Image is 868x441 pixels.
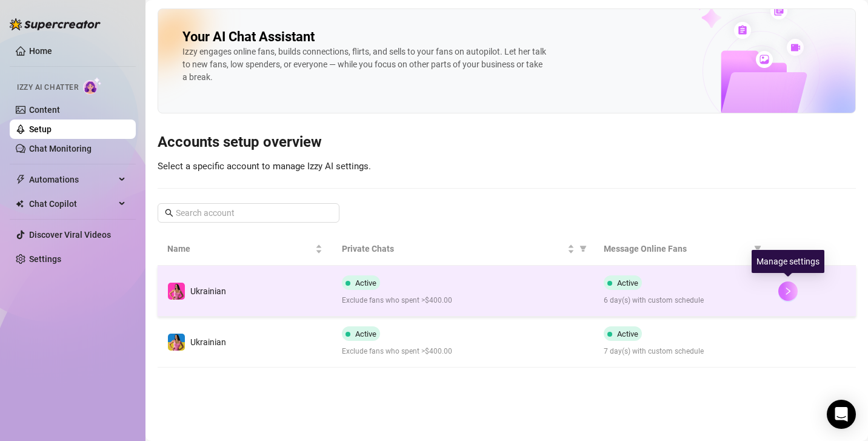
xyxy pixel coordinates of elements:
[332,232,594,266] th: Private Chats
[16,175,25,184] span: thunderbolt
[158,133,856,152] h3: Accounts setup overview
[168,283,185,300] img: Ukrainian
[617,278,638,288] span: Active
[190,337,226,347] span: Ukrainian
[342,242,565,255] span: Private Chats
[752,240,764,258] span: filter
[355,278,376,288] span: Active
[752,250,824,273] div: Manage settings
[182,29,315,45] h2: Your AI Chat Assistant
[167,242,313,255] span: Name
[784,287,792,295] span: right
[29,230,111,240] a: Discover Viral Videos
[16,200,24,208] img: Chat Copilot
[29,144,92,153] a: Chat Monitoring
[190,286,226,296] span: Ukrainian
[754,245,761,252] span: filter
[604,295,759,306] span: 6 day(s) with custom schedule
[355,329,376,338] span: Active
[29,194,115,214] span: Chat Copilot
[29,46,52,56] a: Home
[17,82,78,93] span: Izzy AI Chatter
[168,334,185,351] img: Ukrainian
[604,346,759,357] span: 7 day(s) with custom schedule
[778,281,798,301] button: right
[158,161,371,172] span: Select a specific account to manage Izzy AI settings.
[165,209,173,217] span: search
[604,242,749,255] span: Message Online Fans
[29,105,60,115] a: Content
[176,206,322,220] input: Search account
[83,77,102,95] img: AI Chatter
[29,124,52,134] a: Setup
[10,18,101,30] img: logo-BBDzfeDw.svg
[342,346,584,357] span: Exclude fans who spent >$400.00
[579,245,587,252] span: filter
[617,329,638,338] span: Active
[182,45,546,84] div: Izzy engages online fans, builds connections, flirts, and sells to your fans on autopilot. Let he...
[158,232,332,266] th: Name
[342,295,584,306] span: Exclude fans who spent >$400.00
[29,170,115,189] span: Automations
[29,254,61,264] a: Settings
[577,240,589,258] span: filter
[827,400,856,429] div: Open Intercom Messenger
